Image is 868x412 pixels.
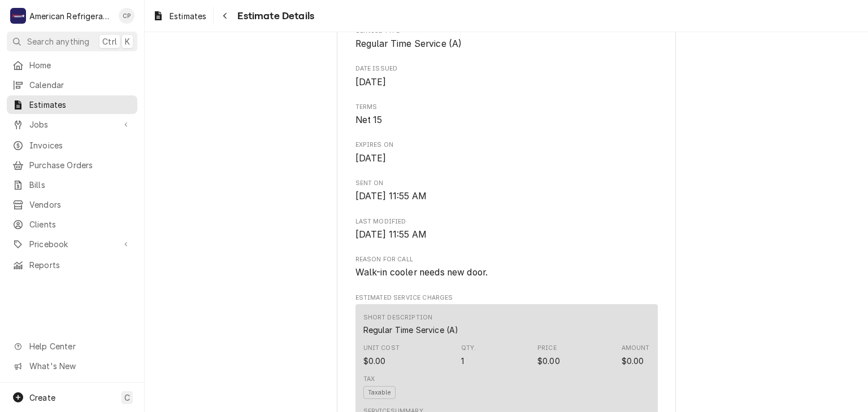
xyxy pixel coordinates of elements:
[355,103,658,127] div: Terms
[537,344,560,366] div: Price
[355,113,658,127] span: Terms
[29,238,115,250] span: Pricebook
[355,37,658,51] span: Service Type
[148,7,211,25] a: Estimates
[7,235,137,253] a: Go to Pricebook
[10,8,26,24] div: A
[363,344,400,366] div: Cost
[355,228,658,242] span: Last Modified
[355,64,658,73] span: Date Issued
[537,344,557,353] div: Price
[7,56,137,74] a: Home
[7,256,137,274] a: Reports
[29,340,131,352] span: Help Center
[29,99,132,111] span: Estimates
[29,79,132,91] span: Calendar
[622,344,650,353] div: Amount
[170,10,206,22] span: Estimates
[27,36,89,47] span: Search anything
[29,218,132,230] span: Clients
[7,136,137,155] a: Invoices
[363,344,400,353] div: Unit Cost
[355,217,658,226] span: Last Modified
[102,36,117,47] span: Ctrl
[29,139,132,151] span: Invoices
[29,179,132,191] span: Bills
[125,36,130,47] span: K
[7,32,137,51] button: Search anythingCtrlK
[355,255,658,279] div: Reason for Call
[29,159,132,171] span: Purchase Orders
[355,27,658,51] div: Service Type
[7,115,137,134] a: Go to Jobs
[355,267,488,278] span: Walk-in cooler needs new door.
[622,355,644,367] div: Amount
[363,324,459,336] div: Short Description
[7,357,137,375] a: Go to What's New
[355,293,658,303] span: Estimated Service Charges
[363,313,459,336] div: Short Description
[622,344,650,366] div: Amount
[355,115,383,125] span: Net 15
[7,215,137,234] a: Clients
[363,375,375,384] div: Tax
[355,217,658,242] div: Last Modified
[363,386,396,399] span: Taxable
[7,195,137,214] a: Vendors
[355,152,658,165] span: Expires On
[537,355,560,367] div: Price
[29,393,55,402] span: Create
[124,392,130,404] span: C
[355,153,387,164] span: [DATE]
[29,119,115,130] span: Jobs
[461,344,476,366] div: Quantity
[119,8,134,24] div: Cordel Pyle's Avatar
[355,141,658,150] span: Expires On
[355,266,658,279] span: Reason for Call
[7,95,137,114] a: Estimates
[461,355,464,367] div: Quantity
[29,10,112,22] div: American Refrigeration LLC
[355,141,658,165] div: Expires On
[234,8,314,24] span: Estimate Details
[7,176,137,194] a: Bills
[29,360,131,372] span: What's New
[29,59,132,71] span: Home
[363,313,433,322] div: Short Description
[29,199,132,211] span: Vendors
[355,190,658,203] span: Sent On
[355,255,658,264] span: Reason for Call
[355,179,658,188] span: Sent On
[355,191,427,201] span: [DATE] 11:55 AM
[355,76,658,89] span: Date Issued
[29,259,132,271] span: Reports
[7,337,137,356] a: Go to Help Center
[216,7,234,25] button: Navigate back
[363,355,386,367] div: Cost
[355,229,427,240] span: [DATE] 11:55 AM
[355,77,387,87] span: [DATE]
[355,64,658,89] div: Date Issued
[7,76,137,94] a: Calendar
[119,8,134,24] div: CP
[7,156,137,174] a: Purchase Orders
[355,179,658,203] div: Sent On
[10,8,26,24] div: American Refrigeration LLC's Avatar
[355,38,462,49] span: Regular Time Service (A)
[355,103,658,112] span: Terms
[461,344,476,353] div: Qty.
